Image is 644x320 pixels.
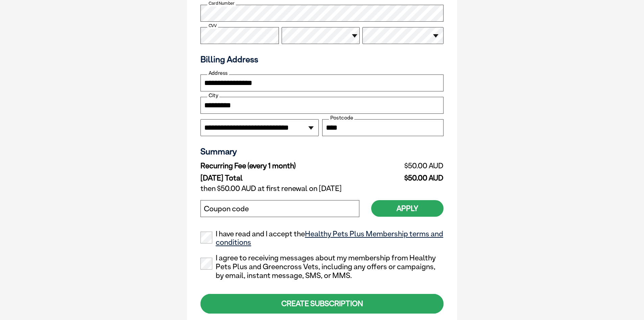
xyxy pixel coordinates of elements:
label: City [207,92,219,99]
td: $50.00 AUD [372,172,444,183]
label: Postcode [329,115,354,121]
td: [DATE] Total [200,172,372,183]
td: Recurring Fee (every 1 month) [200,160,372,172]
h3: Billing Address [200,54,444,64]
div: CREATE SUBSCRIPTION [200,294,444,313]
button: Apply [371,200,444,217]
label: Card Number [207,0,236,6]
label: Address [207,70,229,76]
input: I agree to receiving messages about my membership from Healthy Pets Plus and Greencross Vets, inc... [200,258,212,270]
td: then $50.00 AUD at first renewal on [DATE] [200,183,444,195]
input: I have read and I accept theHealthy Pets Plus Membership terms and conditions [200,232,212,243]
td: $50.00 AUD [372,160,444,172]
label: CVV [207,23,218,29]
label: Coupon code [204,205,249,213]
label: I have read and I accept the [200,230,444,247]
h3: Summary [200,146,444,156]
a: Healthy Pets Plus Membership terms and conditions [216,229,443,247]
label: I agree to receiving messages about my membership from Healthy Pets Plus and Greencross Vets, inc... [200,254,444,280]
